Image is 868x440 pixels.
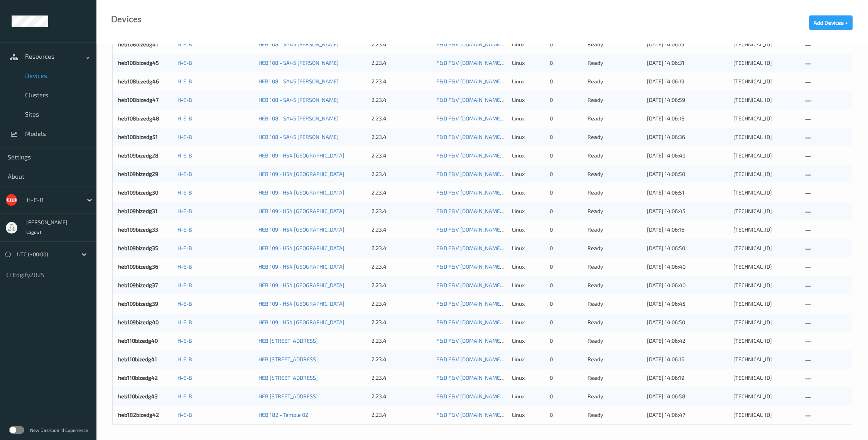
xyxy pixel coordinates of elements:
[550,96,582,104] div: 0
[118,41,158,47] a: heb108bizedg41
[550,244,582,252] div: 0
[118,208,157,214] a: heb109bizedg31
[647,59,728,67] div: [DATE] 14:06:31
[436,263,608,270] a: F&D F&V [DOMAIN_NAME] (Daily) [DATE] 16:30 [DATE] 16:30 Auto Save
[512,96,544,104] p: linux
[177,208,192,214] a: H-E-B
[809,15,853,30] button: Add Devices +
[258,263,344,270] a: HEB 109 - H54 [GEOGRAPHIC_DATA]
[258,134,339,140] a: HEB 108 - SA45 [PERSON_NAME]
[512,41,544,48] p: linux
[177,96,192,103] a: H-E-B
[647,393,728,400] div: [DATE] 14:06:58
[733,281,798,289] div: [TECHNICAL_ID]
[550,207,582,215] div: 0
[647,78,728,85] div: [DATE] 14:06:19
[118,96,159,103] a: heb108bizedg47
[550,59,582,67] div: 0
[118,134,158,140] a: heb108bizedg51
[512,78,544,85] p: linux
[372,263,431,271] div: 2.23.4
[118,171,158,177] a: heb109bizedg29
[258,245,344,251] a: HEB 109 - H54 [GEOGRAPHIC_DATA]
[372,318,431,326] div: 2.23.4
[258,189,344,196] a: HEB 109 - H54 [GEOGRAPHIC_DATA]
[588,318,642,326] p: ready
[588,374,642,382] p: ready
[372,189,431,196] div: 2.23.4
[258,208,344,214] a: HEB 109 - H54 [GEOGRAPHIC_DATA]
[550,337,582,345] div: 0
[588,207,642,215] p: ready
[588,337,642,345] p: ready
[258,171,344,177] a: HEB 109 - H54 [GEOGRAPHIC_DATA]
[177,171,192,177] a: H-E-B
[733,337,798,345] div: [TECHNICAL_ID]
[550,300,582,308] div: 0
[733,207,798,215] div: [TECHNICAL_ID]
[647,281,728,289] div: [DATE] 14:06:40
[733,189,798,196] div: [TECHNICAL_ID]
[588,263,642,271] p: ready
[733,318,798,326] div: [TECHNICAL_ID]
[436,393,608,399] a: F&D F&V [DOMAIN_NAME] (Daily) [DATE] 16:30 [DATE] 16:30 Auto Save
[647,337,728,345] div: [DATE] 14:06:42
[588,152,642,159] p: ready
[372,115,431,122] div: 2.23.4
[372,170,431,178] div: 2.23.4
[647,300,728,308] div: [DATE] 14:06:45
[177,356,192,362] a: H-E-B
[372,96,431,104] div: 2.23.4
[118,263,158,270] a: heb109bizedg36
[512,59,544,67] p: linux
[177,337,192,344] a: H-E-B
[436,208,608,214] a: F&D F&V [DOMAIN_NAME] (Daily) [DATE] 16:30 [DATE] 16:30 Auto Save
[436,152,608,159] a: F&D F&V [DOMAIN_NAME] (Daily) [DATE] 16:30 [DATE] 16:30 Auto Save
[550,393,582,400] div: 0
[647,318,728,326] div: [DATE] 14:06:50
[733,78,798,85] div: [TECHNICAL_ID]
[118,78,159,85] a: heb108bizedg46
[118,356,157,362] a: heb110bizedg41
[258,78,339,85] a: HEB 108 - SA45 [PERSON_NAME]
[372,59,431,67] div: 2.23.4
[647,152,728,159] div: [DATE] 14:06:49
[588,59,642,67] p: ready
[118,152,159,159] a: heb109bizedg28
[118,411,159,418] a: heb182bizedg42
[550,78,582,85] div: 0
[512,393,544,400] p: linux
[733,152,798,159] div: [TECHNICAL_ID]
[550,189,582,196] div: 0
[512,374,544,382] p: linux
[512,244,544,252] p: linux
[372,355,431,363] div: 2.23.4
[177,319,192,325] a: H-E-B
[588,226,642,234] p: ready
[733,263,798,271] div: [TECHNICAL_ID]
[372,41,431,48] div: 2.23.4
[588,41,642,48] p: ready
[177,78,192,85] a: H-E-B
[550,411,582,419] div: 0
[550,281,582,289] div: 0
[258,282,344,288] a: HEB 109 - H54 [GEOGRAPHIC_DATA]
[118,59,159,66] a: heb108bizedg45
[588,170,642,178] p: ready
[733,59,798,67] div: [TECHNICAL_ID]
[177,393,192,399] a: H-E-B
[177,226,192,233] a: H-E-B
[512,226,544,234] p: linux
[111,15,142,23] div: Devices
[733,41,798,48] div: [TECHNICAL_ID]
[647,207,728,215] div: [DATE] 14:06:45
[588,115,642,122] p: ready
[177,134,192,140] a: H-E-B
[436,115,608,122] a: F&D F&V [DOMAIN_NAME] (Daily) [DATE] 16:30 [DATE] 16:30 Auto Save
[177,411,192,418] a: H-E-B
[733,226,798,234] div: [TECHNICAL_ID]
[647,244,728,252] div: [DATE] 14:06:50
[258,115,339,122] a: HEB 108 - SA45 [PERSON_NAME]
[647,263,728,271] div: [DATE] 14:06:40
[118,393,158,399] a: heb110bizedg43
